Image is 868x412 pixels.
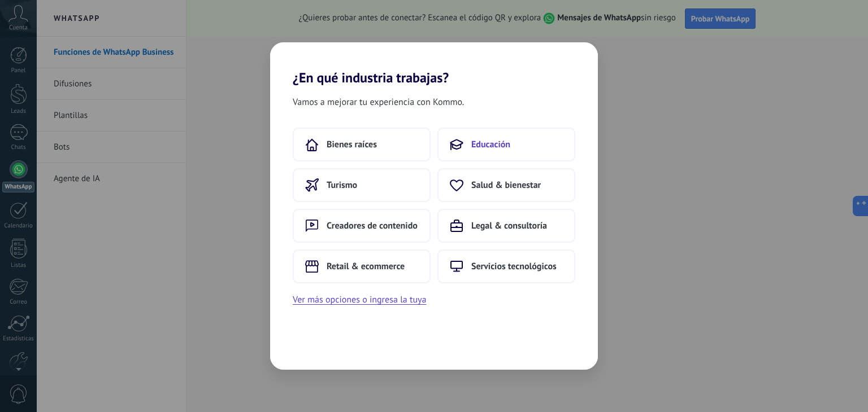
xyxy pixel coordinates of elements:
span: Creadores de contenido [327,220,418,231]
span: Servicios tecnológicos [471,261,557,272]
button: Legal & consultoría [437,209,575,243]
button: Educación [437,128,575,161]
span: Educación [471,139,510,150]
span: Vamos a mejorar tu experiencia con Kommo. [293,95,464,109]
span: Turismo [327,179,357,191]
button: Ver más opciones o ingresa la tuya [293,292,426,307]
button: Turismo [293,168,431,202]
span: Salud & bienestar [471,179,541,191]
button: Retail & ecommerce [293,249,431,283]
span: Legal & consultoría [471,220,547,231]
button: Creadores de contenido [293,209,431,243]
span: Retail & ecommerce [327,261,405,272]
span: Bienes raíces [327,139,377,150]
button: Bienes raíces [293,128,431,161]
button: Servicios tecnológicos [437,249,575,283]
h2: ¿En qué industria trabajas? [270,42,598,86]
button: Salud & bienestar [437,168,575,202]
